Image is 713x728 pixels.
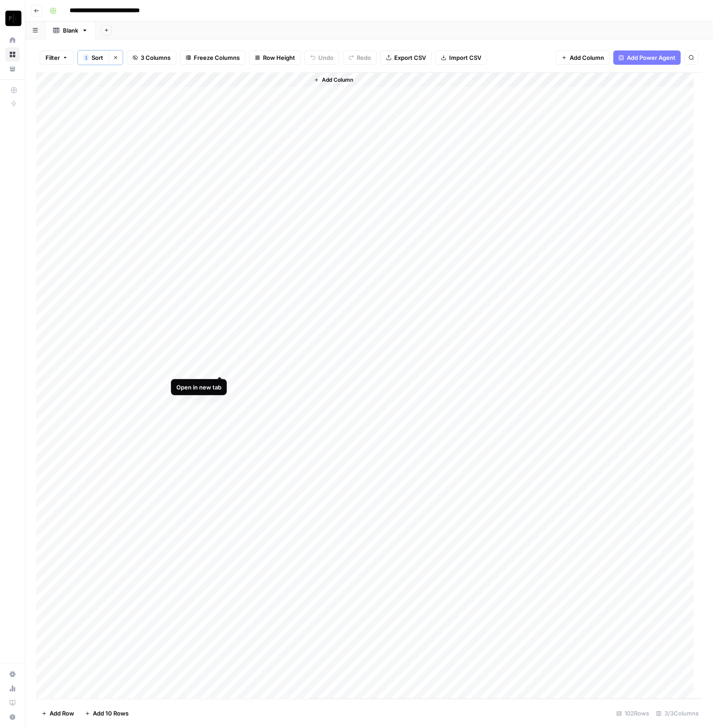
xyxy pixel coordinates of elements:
span: Add Column [322,76,353,84]
a: Blank [46,21,96,39]
div: Open in new tab [176,383,221,392]
div: 102 Rows [613,707,653,721]
button: 1Sort [78,50,108,65]
button: Row Height [249,50,301,65]
a: Your Data [5,62,20,76]
span: 1 [85,54,88,61]
a: Browse [5,47,20,62]
span: Add 10 Rows [93,709,129,718]
span: Freeze Columns [194,53,240,62]
button: Help + Support [5,710,20,724]
a: Home [5,33,20,47]
span: Undo [318,53,334,62]
span: Row Height [263,53,295,62]
span: Add Power Agent [627,53,675,62]
div: Blank [63,26,78,35]
div: 1 [83,54,89,61]
span: Add Row [50,709,74,718]
button: Add Column [556,50,610,65]
span: Import CSV [449,53,481,62]
a: Usage [5,682,20,696]
span: Sort [92,53,103,62]
button: Redo [343,50,377,65]
button: 3 Columns [127,50,176,65]
span: Filter [46,53,60,62]
button: Add Column [310,74,357,86]
button: Export CSV [380,50,432,65]
button: Add Power Agent [613,50,681,65]
button: Add Row [36,707,79,721]
img: Paragon Intel - Bill / Ty / Colby R&D Logo [5,10,21,26]
button: Freeze Columns [180,50,246,65]
span: 3 Columns [141,53,171,62]
button: Add 10 Rows [79,707,134,721]
div: 3/3 Columns [653,707,702,721]
button: Filter [40,50,74,65]
button: Workspace: Paragon Intel - Bill / Ty / Colby R&D [5,7,20,29]
span: Redo [357,53,371,62]
button: Import CSV [435,50,487,65]
a: Settings [5,667,20,682]
button: Undo [304,50,339,65]
a: Learning Hub [5,696,20,710]
span: Export CSV [394,53,426,62]
span: Add Column [570,53,604,62]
